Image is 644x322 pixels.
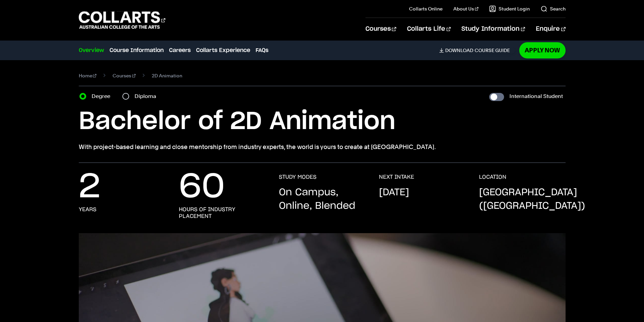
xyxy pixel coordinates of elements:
a: Collarts Online [409,5,443,12]
h3: LOCATION [479,174,506,180]
a: Careers [169,46,191,54]
div: Go to homepage [79,10,165,30]
a: FAQs [256,46,268,54]
label: Diploma [135,92,160,101]
h3: NEXT INTAKE [379,174,414,180]
a: Home [79,71,97,80]
a: Study Information [461,18,525,40]
a: About Us [453,5,478,12]
a: Enquire [536,18,565,40]
a: Apply Now [519,42,566,58]
p: With project-based learning and close mentorship from industry experts, the world is yours to cre... [79,142,566,152]
span: 2D Animation [152,71,182,80]
p: On Campus, Online, Blended [279,186,365,213]
p: 60 [179,174,225,201]
span: Download [445,47,473,53]
a: Overview [79,46,104,54]
a: Collarts Experience [196,46,250,54]
h1: Bachelor of 2D Animation [79,106,566,137]
h3: STUDY MODES [279,174,316,180]
a: Student Login [489,5,530,12]
a: Courses [365,18,396,40]
h3: Years [79,206,96,213]
p: [DATE] [379,186,409,199]
a: Courses [113,71,136,80]
label: International Student [509,92,563,101]
label: Degree [92,92,114,101]
p: [GEOGRAPHIC_DATA] ([GEOGRAPHIC_DATA]) [479,186,585,213]
a: Course Information [110,46,164,54]
a: Collarts Life [407,18,451,40]
a: Search [541,5,566,12]
p: 2 [79,174,100,201]
h3: Hours of industry placement [179,206,265,220]
a: DownloadCourse Guide [439,47,515,53]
